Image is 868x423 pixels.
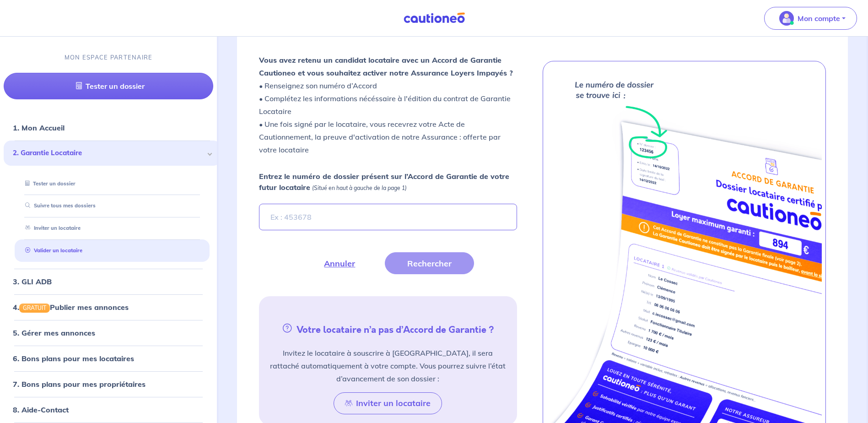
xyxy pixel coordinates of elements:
[4,324,213,342] div: 5. Gérer mes annonces
[15,176,210,191] div: Tester un dossier
[13,380,146,389] a: 7. Bons plans pour mes propriétaires
[259,172,509,192] strong: Entrez le numéro de dossier présent sur l’Accord de Garantie de votre futur locataire
[400,12,469,24] img: Cautioneo
[13,405,69,414] a: 8. Aide-Contact
[798,13,840,24] p: Mon compte
[22,225,81,232] a: Inviter un locataire
[259,54,517,156] p: • Renseignez son numéro d’Accord • Complétez les informations nécéssaire à l'édition du contrat d...
[4,141,221,166] div: 2. Garantie Locataire
[22,180,75,187] a: Tester un dossier
[4,298,213,316] div: 4.GRATUITPublier mes annonces
[13,354,134,363] a: 6. Bons plans pour mes locataires
[4,119,213,137] div: 1. Mon Accueil
[4,272,213,291] div: 3. GLI ADB
[13,277,52,286] a: 3. GLI ADB
[65,53,153,62] p: MON ESPACE PARTENAIRE
[22,247,82,254] a: Valider un locataire
[13,303,129,312] a: 4.GRATUITPublier mes annonces
[13,124,65,133] a: 1. Mon Accueil
[22,203,96,209] a: Suivre tous mes dossiers
[15,243,210,258] div: Valider un locataire
[13,148,205,159] span: 2. Garantie Locataire
[4,375,213,393] div: 7. Bons plans pour mes propriétaires
[4,401,213,419] div: 8. Aide-Contact
[302,252,377,274] button: Annuler
[779,11,794,26] img: illu_account_valid_menu.svg
[259,55,513,77] strong: Vous avez retenu un candidat locataire avec un Accord de Garantie Cautioneo et vous souhaitez act...
[334,392,442,414] button: Inviter un locataire
[312,184,407,191] em: (Situé en haut à gauche de la page 1)
[4,349,213,368] div: 6. Bons plans pour mes locataires
[259,204,517,230] input: Ex : 453678
[13,328,95,337] a: 5. Gérer mes annonces
[398,26,687,39] h4: Valider un locataire
[15,199,210,214] div: Suivre tous mes dossiers
[4,73,213,100] a: Tester un dossier
[764,7,857,30] button: illu_account_valid_menu.svgMon compte
[15,221,210,236] div: Inviter un locataire
[270,347,506,385] p: Invitez le locataire à souscrire à [GEOGRAPHIC_DATA], il sera rattaché automatiquement à votre co...
[263,322,513,336] h5: Votre locataire n’a pas d’Accord de Garantie ?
